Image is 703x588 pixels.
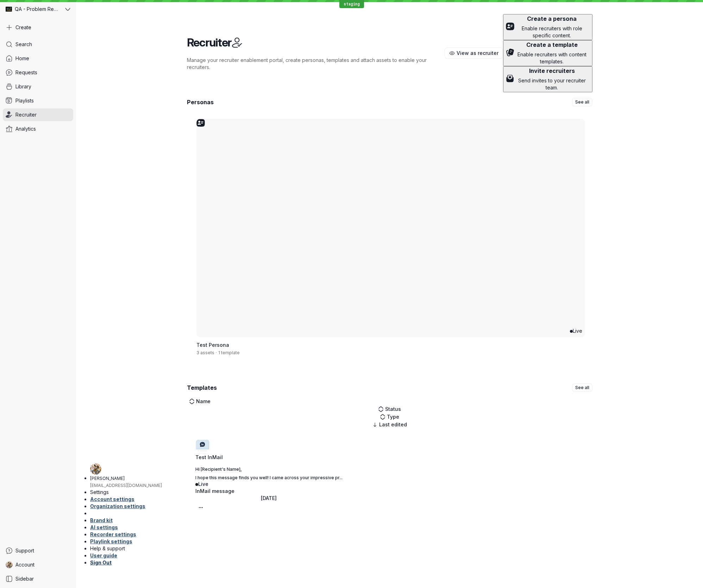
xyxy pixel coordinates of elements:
[514,25,589,39] p: Enable recruiters with role specific content.
[15,24,31,31] span: Create
[514,41,589,48] h3: Create a template
[3,573,73,585] a: Sidebar
[218,350,240,356] span: 1 template
[6,561,13,568] img: Shez Katrak avatar
[90,476,125,481] span: [PERSON_NAME]
[3,80,73,93] a: Library
[90,538,132,544] span: Playlink settings
[90,496,134,502] span: Account settings
[195,475,343,481] p: I hope this message finds you well! I came across your impressive pr...
[261,495,277,502] p: [DATE]
[90,517,113,523] span: Brand kit
[503,14,592,40] button: Create a personaEnable recruiters with role specific content.
[3,52,73,65] a: Home
[3,3,73,15] button: QA - Problem Reproduction avatarQA - Problem Reproduction
[503,66,592,92] button: Invite recruitersSend invites to your recruiter team.
[90,552,162,559] a: User guide
[90,531,136,537] span: Recorder settings
[514,51,589,65] p: Enable recruiters with content templates.
[187,421,592,429] button: Last edited
[90,503,145,509] span: Organization settings
[195,488,234,495] p: InMail message
[3,66,73,79] a: Requests
[195,440,343,513] a: Test InMailHi [Recipient's Name],I hope this message finds you well! I came across your impressiv...
[90,463,101,475] img: Shez Katrak avatar
[15,547,34,554] span: Support
[15,575,34,582] span: Sidebar
[196,342,229,348] span: Test Persona
[90,559,112,565] span: Sign Out
[15,111,37,118] span: Recruiter
[187,413,592,421] button: Type
[195,481,208,488] div: Live
[445,48,503,59] button: View as recruiter
[90,531,162,538] a: Recorder settings
[15,97,34,104] span: Playlists
[570,327,582,334] div: Live
[187,405,592,413] button: Status
[3,38,73,51] a: Search
[575,384,589,391] span: See all
[90,552,117,558] span: User guide
[195,502,207,513] button: More actions
[90,483,162,488] span: [EMAIL_ADDRESS][DOMAIN_NAME]
[572,383,592,392] a: See all
[3,108,73,121] a: Recruiter
[187,98,214,106] h3: Personas
[3,94,73,107] a: Playlists
[503,40,592,66] button: Create a templateEnable recruiters with content templates.
[3,3,64,15] div: QA - Problem Reproduction
[15,125,36,132] span: Analytics
[15,69,37,76] span: Requests
[214,350,218,356] span: ·
[3,123,73,135] a: Analytics
[187,36,232,50] h1: Recruiter
[514,77,589,91] p: Send invites to your recruiter team.
[15,561,34,568] span: Account
[90,524,118,530] span: AI settings
[187,57,445,71] p: Manage your recruiter enablement portal, create personas, templates and attach assets to enable y...
[3,558,73,571] a: Shez Katrak avatarAccount
[90,489,109,495] span: Settings
[387,413,399,420] span: Type
[514,15,589,22] h3: Create a persona
[195,454,343,461] p: Test InMail
[385,406,401,413] span: Status
[90,538,162,545] a: Playlink settings
[6,6,12,12] img: QA - Problem Reproduction avatar
[187,384,217,392] h3: Templates
[15,41,32,48] span: Search
[572,98,592,106] a: See all
[457,50,498,57] span: View as recruiter
[196,398,211,405] span: Name
[187,398,213,405] button: Name
[3,544,73,557] a: Support
[90,545,125,551] span: Help & support
[15,83,31,90] span: Library
[90,496,162,503] a: Account settings
[196,350,214,356] span: 3 assets
[90,559,162,566] a: Sign Out
[90,517,162,524] a: Brand kit
[15,6,60,13] span: QA - Problem Reproduction
[90,524,162,531] a: AI settings
[379,421,407,428] span: Last edited
[15,55,29,62] span: Home
[90,503,162,510] a: Organization settings
[3,21,73,34] button: Create
[575,99,589,106] span: See all
[514,67,589,74] h3: Invite recruiters
[195,467,343,472] p: Hi [Recipient's Name],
